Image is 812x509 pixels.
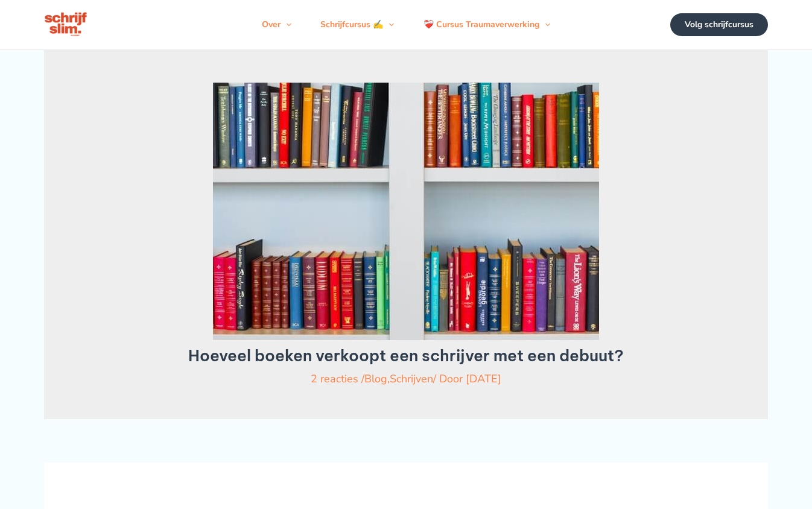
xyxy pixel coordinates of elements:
img: schrijfcursus schrijfslim academy [44,11,89,39]
span: Menu schakelen [383,7,394,43]
div: / / Door [89,371,723,387]
h1: Hoeveel boeken verkoopt een schrijver met een debuut? [89,346,723,365]
a: Schrijven [390,371,433,386]
span: Menu schakelen [539,7,550,43]
a: Schrijfcursus ✍️Menu schakelen [306,7,408,43]
a: ❤️‍🩹 Cursus TraumaverwerkingMenu schakelen [409,7,565,43]
span: Menu schakelen [281,7,291,43]
a: 2 reacties [311,371,358,386]
span: , [364,371,433,386]
nav: Navigatie op de site: Menu [247,7,565,43]
a: [DATE] [466,371,501,386]
a: Blog [364,371,387,386]
a: OverMenu schakelen [247,7,306,43]
a: Volg schrijfcursus [670,13,768,36]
